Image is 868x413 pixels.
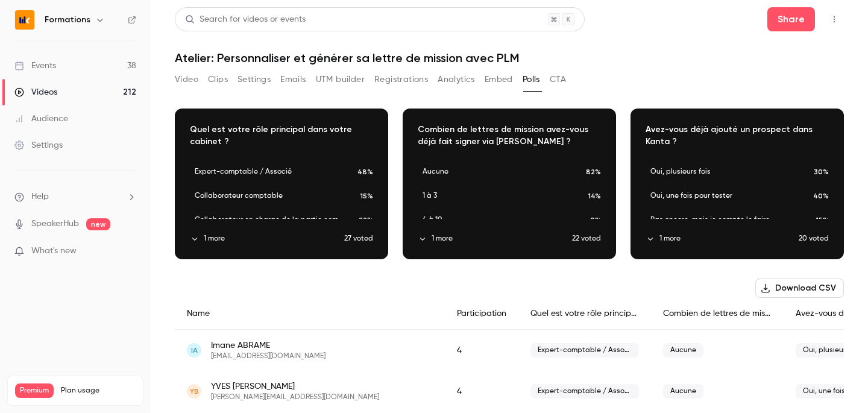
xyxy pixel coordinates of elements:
[185,13,306,26] div: Search for videos or events
[237,70,271,89] button: Settings
[211,380,379,393] span: YVES [PERSON_NAME]
[175,51,844,65] h1: Atelier: Personnaliser et générer sa lettre de mission avec PLM
[190,386,199,397] span: YB
[663,384,703,399] span: Aucune
[175,70,198,89] button: Video
[190,233,344,244] button: 1 more
[663,343,703,358] span: Aucune
[445,330,518,371] div: 4
[14,139,63,151] div: Settings
[31,245,77,257] span: What's new
[316,70,365,89] button: UTM builder
[374,70,428,89] button: Registrations
[122,246,136,257] iframe: Noticeable Trigger
[208,70,228,89] button: Clips
[191,345,198,356] span: IA
[211,393,379,402] span: [PERSON_NAME][EMAIL_ADDRESS][DOMAIN_NAME]
[530,343,639,358] span: Expert-comptable / Associé
[651,298,784,330] div: Combien de lettres de mission avez-vous déjà fait signer via [PERSON_NAME] ?
[14,86,57,98] div: Videos
[530,384,639,399] span: Expert-comptable / Associé
[31,218,79,230] a: SpeakerHub
[61,386,136,396] span: Plan usage
[825,10,844,29] button: Top Bar Actions
[14,60,56,72] div: Events
[438,70,475,89] button: Analytics
[14,113,68,125] div: Audience
[15,383,54,398] span: Premium
[86,218,110,230] span: new
[211,339,325,352] span: Imane ABRAME
[646,233,799,244] button: 1 more
[445,298,518,330] div: Participation
[767,7,815,31] button: Share
[175,298,445,330] div: Name
[211,352,325,361] span: [EMAIL_ADDRESS][DOMAIN_NAME]
[485,70,513,89] button: Embed
[445,371,518,412] div: 4
[550,70,566,89] button: CTA
[15,10,34,30] img: Formations
[14,191,136,203] li: help-dropdown-opener
[418,233,572,244] button: 1 more
[518,298,651,330] div: Quel est votre rôle principal dans votre cabinet ?
[523,70,540,89] button: Polls
[31,191,49,203] span: Help
[45,14,90,26] h6: Formations
[280,70,306,89] button: Emails
[755,279,844,298] button: Download CSV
